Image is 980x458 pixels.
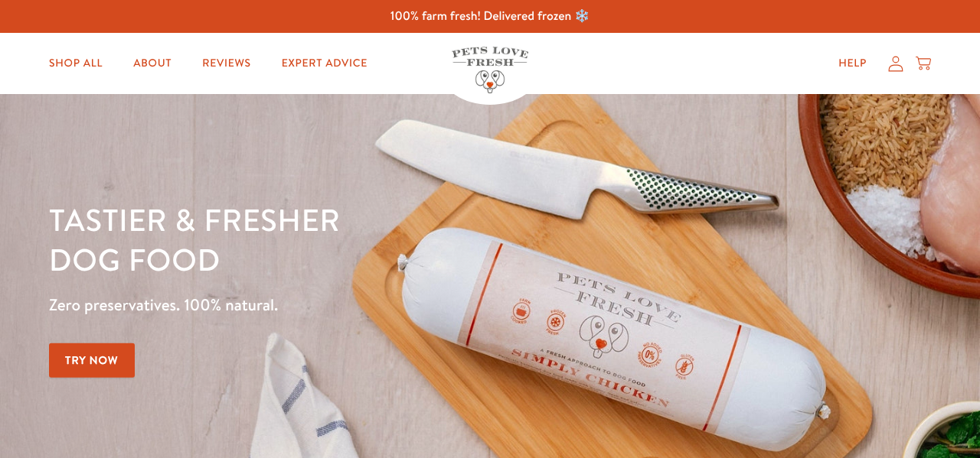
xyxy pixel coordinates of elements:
img: Pets Love Fresh [452,47,528,93]
a: Reviews [190,48,263,79]
a: About [121,48,184,79]
a: Help [826,48,879,79]
a: Expert Advice [269,48,380,79]
a: Shop All [37,48,115,79]
a: Try Now [49,343,135,378]
p: Zero preservatives. 100% natural. [49,291,637,319]
h1: Tastier & fresher dog food [49,200,637,279]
